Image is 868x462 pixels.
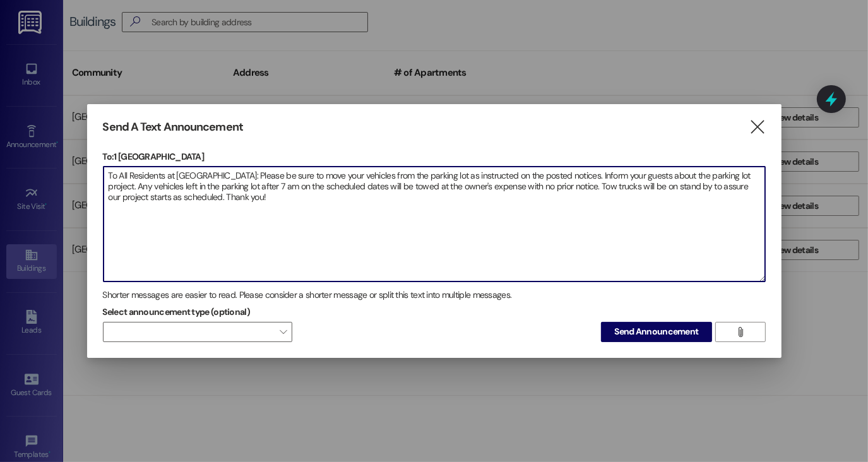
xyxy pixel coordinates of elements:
i:  [749,121,766,134]
i:  [735,327,745,337]
h3: Send A Text Announcement [103,120,243,134]
button: Send Announcement [601,322,711,342]
div: Shorter messages are easier to read. Please consider a shorter message or split this text into mu... [103,288,766,302]
label: Select announcement type (optional) [103,302,251,322]
span: Send Announcement [614,325,698,338]
p: To: 1 [GEOGRAPHIC_DATA] [103,150,766,163]
textarea: To All Residents at [GEOGRAPHIC_DATA]: Please be sure to move your vehicles from the parking lot ... [104,167,765,281]
div: To All Residents at [GEOGRAPHIC_DATA]: Please be sure to move your vehicles from the parking lot ... [103,166,766,282]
